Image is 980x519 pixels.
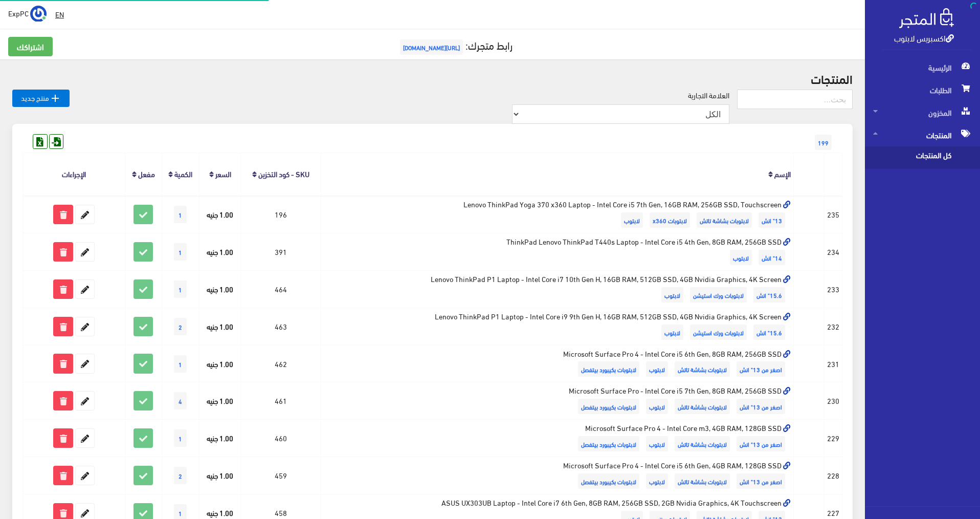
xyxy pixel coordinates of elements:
[825,233,842,271] td: 234
[753,325,785,340] span: 15.6" انش
[865,124,980,146] a: المنتجات
[873,124,972,146] span: المنتجات
[578,436,639,451] span: لابتوبات بكيبورد بيتفصل
[688,90,729,101] label: العلامة التجارية
[240,345,321,382] td: 462
[240,420,321,457] td: 460
[825,345,842,382] td: 231
[199,196,240,233] td: 1.00 جنيه
[865,146,980,169] a: كل المنتجات
[621,212,643,228] span: لابتوب
[397,35,513,54] a: رابط متجرك:[URL][DOMAIN_NAME]
[865,56,980,79] a: الرئيسية
[174,206,187,223] span: 1
[199,233,240,271] td: 1.00 جنيه
[321,420,794,457] td: Microsoft Surface Pro 4 - Intel Core m3, 4GB RAM, 128GB SSD
[873,79,972,101] span: الطلبات
[873,56,972,79] span: الرئيسية
[865,79,980,101] a: الطلبات
[199,308,240,345] td: 1.00 جنيه
[321,345,794,382] td: Microsoft Surface Pro 4 - Intel Core i5 6th Gen, 8GB RAM, 256GB SSD
[240,270,321,308] td: 464
[174,355,187,373] span: 1
[240,308,321,345] td: 463
[321,196,794,233] td: Lenovo ThinkPad Yoga 370 x360 Laptop - Intel Core i5 7th Gen, 16GB RAM, 256GB SSD, Touchscreen
[321,270,794,308] td: Lenovo ThinkPad P1 Laptop - Intel Core i7 10th Gen H, 16GB RAM, 512GB SSD, 4GB Nvidia Graphics, 4...
[174,467,187,484] span: 2
[650,212,690,228] span: لابتوبات x360
[873,101,972,124] span: المخزون
[400,39,463,55] span: [URL][DOMAIN_NAME]
[23,153,125,196] th: الإجراءات
[825,308,842,345] td: 232
[8,5,47,21] a: ... ExpPC
[199,457,240,494] td: 1.00 جنيه
[774,166,791,181] a: الإسم
[646,473,668,489] span: لابتوب
[240,457,321,494] td: 459
[174,392,187,409] span: 4
[138,166,155,181] a: مفعل
[174,280,187,298] span: 1
[825,196,842,233] td: 235
[240,233,321,271] td: 391
[174,318,187,335] span: 2
[12,90,70,107] a: منتج جديد
[899,8,954,28] img: .
[8,37,53,56] a: اشتراكك
[737,436,785,451] span: اصغر من 13" انش
[51,5,68,24] a: EN
[199,345,240,382] td: 1.00 جنيه
[894,30,954,45] a: اكسبريس لابتوب
[675,436,730,451] span: لابتوبات بشاشة تاتش
[759,250,785,265] span: 14" انش
[174,243,187,261] span: 1
[825,382,842,420] td: 230
[825,270,842,308] td: 233
[8,7,29,19] span: ExpPC
[240,196,321,233] td: 196
[12,72,853,85] h2: المنتجات
[661,287,683,302] span: لابتوب
[737,473,785,489] span: اصغر من 13" انش
[49,92,61,104] i: 
[321,457,794,494] td: Microsoft Surface Pro 4 - Intel Core i5 6th Gen, 4GB RAM, 128GB SSD
[737,361,785,377] span: اصغر من 13" انش
[240,382,321,420] td: 461
[865,101,980,124] a: المخزون
[199,420,240,457] td: 1.00 جنيه
[258,166,309,181] a: SKU - كود التخزين
[675,473,730,489] span: لابتوبات بشاشة تاتش
[690,287,747,302] span: لابتوبات ورك استيشن
[730,250,752,265] span: لابتوب
[30,6,47,22] img: ...
[174,429,187,447] span: 1
[690,325,747,340] span: لابتوبات ورك استيشن
[873,146,951,169] span: كل المنتجات
[675,399,730,414] span: لابتوبات بشاشة تاتش
[578,473,639,489] span: لابتوبات بكيبورد بيتفصل
[199,382,240,420] td: 1.00 جنيه
[753,287,785,302] span: 15.6" انش
[661,325,683,340] span: لابتوب
[825,457,842,494] td: 228
[321,382,794,420] td: Microsoft Surface Pro - Intel Core i5 7th Gen, 8GB RAM, 256GB SSD
[578,361,639,377] span: لابتوبات بكيبورد بيتفصل
[737,90,853,109] input: بحث...
[174,166,192,181] a: الكمية
[321,233,794,271] td: ThinkPad Lenovo ThinkPad T440s Laptop - Intel Core i5 4th Gen, 8GB RAM, 256GB SSD
[646,399,668,414] span: لابتوب
[578,399,639,414] span: لابتوبات بكيبورد بيتفصل
[675,361,730,377] span: لابتوبات بشاشة تاتش
[737,399,785,414] span: اصغر من 13" انش
[759,212,785,228] span: 13" انش
[697,212,752,228] span: لابتوبات بشاشة تاتش
[199,270,240,308] td: 1.00 جنيه
[215,166,231,181] a: السعر
[825,420,842,457] td: 229
[55,8,64,20] u: EN
[646,361,668,377] span: لابتوب
[815,135,832,150] span: 199
[646,436,668,451] span: لابتوب
[321,308,794,345] td: Lenovo ThinkPad P1 Laptop - Intel Core i9 9th Gen H, 16GB RAM, 512GB SSD, 4GB Nvidia Graphics, 4K...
